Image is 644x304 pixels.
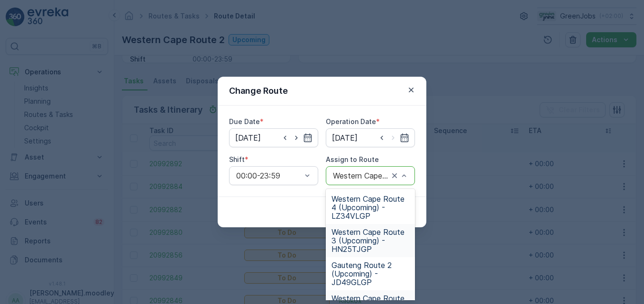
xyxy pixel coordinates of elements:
label: Due Date [229,117,260,125]
input: dd/mm/yyyy [326,128,415,147]
span: Western Cape Route 3 (Upcoming) - HN25TJGP [331,228,409,253]
label: Assign to Route [326,155,379,163]
p: Change Route [229,84,288,98]
label: Operation Date [326,117,376,125]
span: Gauteng Route 2 (Upcoming) - JD49GLGP [331,261,409,286]
span: Western Cape Route 4 (Upcoming) - LZ34VLGP [331,195,409,220]
input: dd/mm/yyyy [229,128,318,147]
label: Shift [229,155,245,163]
